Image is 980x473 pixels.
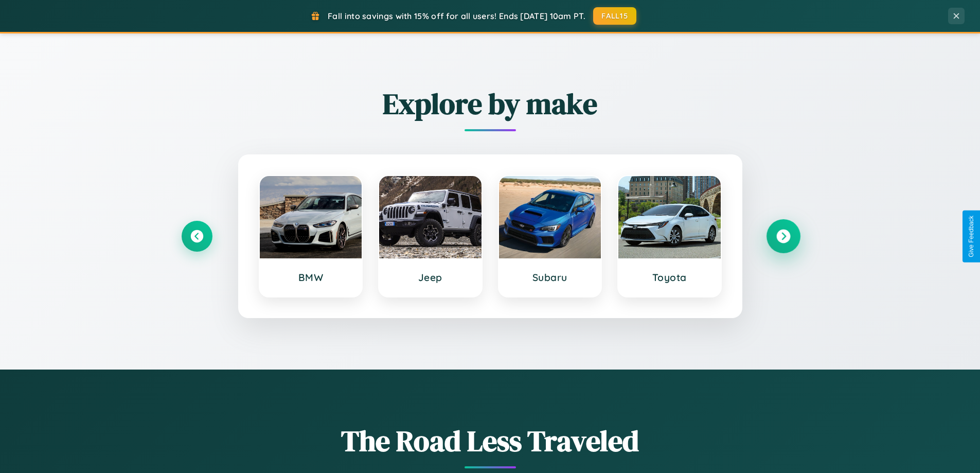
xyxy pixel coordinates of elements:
[328,11,585,21] span: Fall into savings with 15% off for all users! Ends [DATE] 10am PT.
[629,271,710,284] h3: Toyota
[389,271,471,284] h3: Jeep
[968,216,975,257] div: Give Feedback
[270,271,352,284] h3: BMW
[182,84,799,124] h2: Explore by make
[182,421,799,461] h1: The Road Less Traveled
[509,271,591,284] h3: Subaru
[593,7,636,25] button: FALL15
